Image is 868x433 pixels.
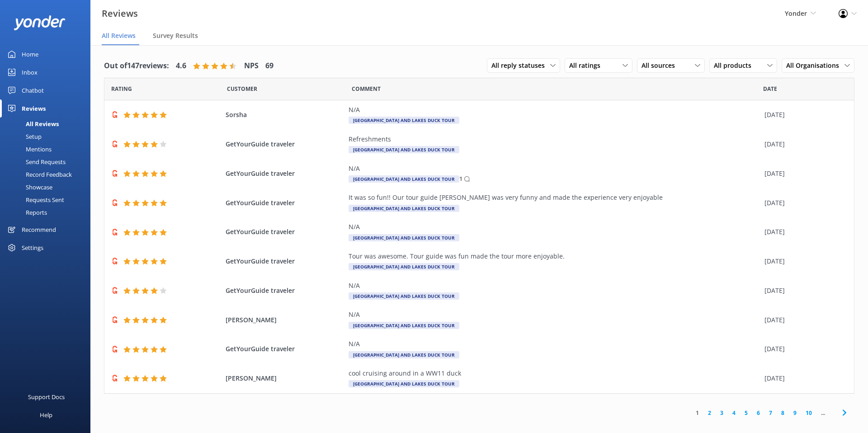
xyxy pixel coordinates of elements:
span: Question [352,85,381,93]
div: N/A [349,164,760,174]
span: All ratings [569,61,606,71]
span: GetYourGuide traveler [226,198,344,208]
span: [PERSON_NAME] [226,373,344,383]
a: Setup [5,130,90,143]
span: All sources [642,61,680,71]
span: Survey Results [153,31,198,40]
a: 6 [752,409,764,417]
span: All Organisations [786,61,844,71]
div: Settings [22,239,43,257]
div: [GEOGRAPHIC_DATA] and Lakes Duck Tour [349,263,459,270]
span: Yonder [785,9,807,18]
span: GetYourGuide traveler [226,286,344,296]
div: Mentions [5,143,52,155]
span: GetYourGuide traveler [226,227,344,237]
div: Chatbot [22,81,44,99]
div: [DATE] [764,198,843,208]
a: 1 [691,409,703,417]
div: Inbox [22,63,38,81]
div: [DATE] [764,110,843,120]
span: Date [111,85,132,93]
a: All Reviews [5,118,90,130]
span: All products [714,61,757,71]
a: 10 [801,409,816,417]
div: [GEOGRAPHIC_DATA] and Lakes Duck Tour [349,322,459,329]
a: 2 [703,409,716,417]
div: [DATE] [764,373,843,383]
div: Help [40,406,52,424]
div: Requests Sent [5,193,64,206]
div: Showcase [5,181,52,193]
div: Reviews [22,99,46,118]
div: [GEOGRAPHIC_DATA] and Lakes Duck Tour [349,292,459,300]
div: N/A [349,281,760,291]
span: All Reviews [102,31,136,40]
div: N/A [349,222,760,232]
h4: Out of 147 reviews: [104,60,169,72]
h3: Reviews [102,6,138,21]
div: Recommend [22,221,56,239]
span: GetYourGuide traveler [226,256,344,266]
a: Showcase [5,181,90,193]
h4: 4.6 [176,60,186,72]
a: Requests Sent [5,193,90,206]
span: Date [227,85,257,93]
a: Reports [5,206,90,219]
div: [DATE] [764,227,843,237]
span: ... [816,409,830,417]
div: Refreshments [349,134,760,144]
div: [DATE] [764,139,843,149]
div: [GEOGRAPHIC_DATA] and Lakes Duck Tour [349,146,459,153]
div: N/A [349,339,760,349]
div: It was so fun!! Our tour guide [PERSON_NAME] was very funny and made the experience very enjoyable [349,193,760,202]
div: [GEOGRAPHIC_DATA] and Lakes Duck Tour [349,205,459,212]
a: Record Feedback [5,168,90,181]
div: Reports [5,206,47,219]
span: [PERSON_NAME] [226,315,344,325]
div: [DATE] [764,315,843,325]
span: All reply statuses [491,61,550,71]
h4: NPS [244,60,259,72]
span: GetYourGuide traveler [226,344,344,354]
a: 7 [764,409,777,417]
p: 1 [459,174,462,183]
div: [DATE] [764,169,843,179]
span: Sorsha [226,110,344,120]
a: 8 [777,409,789,417]
div: [GEOGRAPHIC_DATA] and Lakes Duck Tour [349,234,459,241]
div: [DATE] [764,256,843,266]
a: 4 [728,409,740,417]
div: Home [22,45,38,63]
div: [GEOGRAPHIC_DATA] and Lakes Duck Tour [349,175,459,183]
a: 5 [740,409,752,417]
a: Mentions [5,143,90,155]
span: GetYourGuide traveler [226,169,344,179]
div: Record Feedback [5,168,72,181]
div: Setup [5,130,42,143]
h4: 69 [265,60,274,72]
div: N/A [349,310,760,320]
span: GetYourGuide traveler [226,139,344,149]
div: [GEOGRAPHIC_DATA] and Lakes Duck Tour [349,117,459,124]
div: Support Docs [28,388,65,406]
div: [DATE] [764,286,843,296]
div: N/A [349,105,760,115]
div: [DATE] [764,344,843,354]
span: Date [763,85,777,93]
a: Send Requests [5,155,90,168]
div: [GEOGRAPHIC_DATA] and Lakes Duck Tour [349,351,459,358]
div: cool cruising around in a WW11 duck [349,368,760,378]
div: Send Requests [5,155,66,168]
a: 3 [716,409,728,417]
div: Tour was awesome. Tour guide was fun made the tour more enjoyable. [349,251,760,261]
div: [GEOGRAPHIC_DATA] and Lakes Duck Tour [349,380,459,387]
div: All Reviews [5,118,59,130]
img: yonder-white-logo.png [14,15,66,30]
a: 9 [789,409,801,417]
